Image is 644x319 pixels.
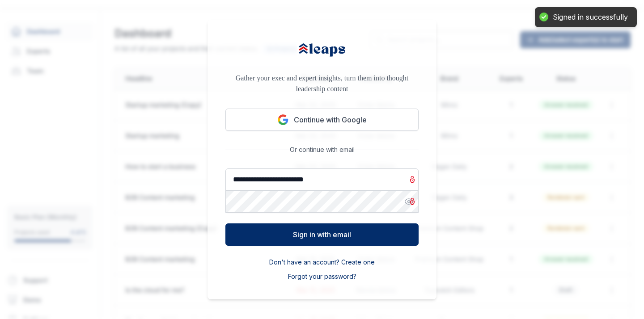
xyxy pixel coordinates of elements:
[225,223,419,246] button: Sign in with email
[297,38,347,62] img: Leaps
[553,13,628,22] div: Signed in successfully
[286,145,358,154] span: Or continue with email
[225,109,419,131] button: Continue with Google
[288,272,356,281] button: Forgot your password?
[269,258,375,267] button: Don't have an account? Create one
[278,114,288,125] img: Google logo
[225,73,419,94] p: Gather your exec and expert insights, turn them into thought leadership content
